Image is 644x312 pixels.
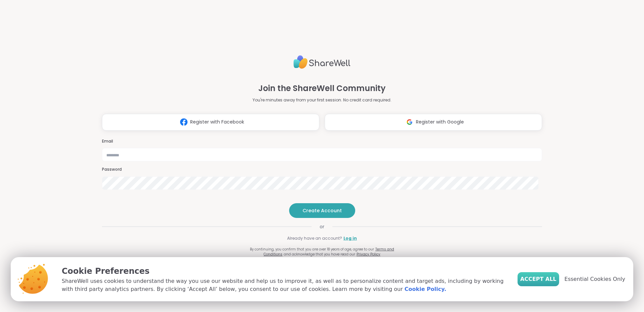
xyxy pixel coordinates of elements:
[284,252,355,257] span: and acknowledge that you have read our
[264,247,394,257] a: Terms and Conditions
[102,114,319,131] button: Register with Facebook
[62,277,507,293] p: ShareWell uses cookies to understand the way you use our website and help us to improve it, as we...
[250,247,374,252] span: By continuing, you confirm that you are over 18 years of age, agree to our
[312,223,332,230] span: or
[303,207,342,214] span: Create Account
[258,82,386,94] h1: Join the ShareWell Community
[403,116,416,128] img: ShareWell Logomark
[253,97,391,103] p: You're minutes away from your first session. No credit card required.
[343,235,357,241] a: Log in
[357,252,380,257] a: Privacy Policy
[102,167,542,172] h3: Password
[62,265,507,277] p: Cookie Preferences
[520,275,556,283] span: Accept All
[287,235,342,241] span: Already have an account?
[190,119,244,126] span: Register with Facebook
[518,272,559,286] button: Accept All
[325,114,542,131] button: Register with Google
[416,119,464,126] span: Register with Google
[177,116,190,128] img: ShareWell Logomark
[293,53,351,72] img: ShareWell Logo
[102,139,542,144] h3: Email
[405,285,446,293] a: Cookie Policy.
[565,275,625,283] span: Essential Cookies Only
[289,203,355,218] button: Create Account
